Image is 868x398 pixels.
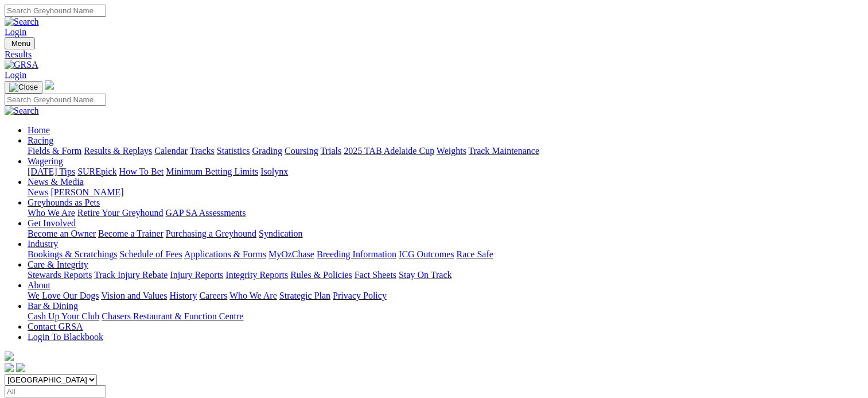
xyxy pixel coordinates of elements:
input: Search [5,5,106,17]
a: Integrity Reports [225,270,288,280]
a: Statistics [217,146,250,156]
a: Minimum Betting Limits [166,167,258,176]
img: GRSA [5,60,38,70]
a: Contact GRSA [28,322,83,331]
input: Search [5,94,106,106]
a: Injury Reports [170,270,223,280]
a: Fact Sheets [355,270,396,280]
a: Results & Replays [84,146,152,156]
a: Race Safe [456,249,493,259]
a: Bar & Dining [28,301,78,311]
div: Industry [28,249,863,260]
a: GAP SA Assessments [166,208,246,218]
div: Bar & Dining [28,311,863,322]
a: Track Maintenance [469,146,539,156]
a: [DATE] Tips [28,167,75,176]
button: Toggle navigation [5,81,42,94]
a: Tracks [190,146,215,156]
div: Care & Integrity [28,270,863,280]
a: Care & Integrity [28,260,88,269]
a: 2025 TAB Adelaide Cup [344,146,434,156]
a: Get Involved [28,218,76,228]
a: Careers [199,291,227,300]
a: Home [28,125,50,135]
a: Bookings & Scratchings [28,249,117,259]
div: Wagering [28,167,863,177]
a: Login [5,27,26,37]
a: Login [5,70,26,80]
a: Syndication [259,229,302,238]
a: Purchasing a Greyhound [166,229,256,238]
a: Racing [28,136,53,145]
img: logo-grsa-white.png [45,80,54,90]
a: History [169,291,197,300]
a: Become an Owner [28,229,96,238]
a: Track Injury Rebate [94,270,168,280]
a: [PERSON_NAME] [50,187,123,197]
a: How To Bet [119,167,164,176]
div: Get Involved [28,229,863,239]
a: Schedule of Fees [119,249,182,259]
a: Fields & Form [28,146,81,156]
a: Results [5,49,863,60]
a: About [28,280,50,290]
a: Stay On Track [399,270,451,280]
a: ICG Outcomes [399,249,454,259]
div: Racing [28,146,863,156]
a: Chasers Restaurant & Function Centre [102,311,243,321]
div: About [28,291,863,301]
a: Who We Are [28,208,75,218]
a: News [28,187,48,197]
img: facebook.svg [5,363,14,372]
a: Breeding Information [317,249,396,259]
a: Cash Up Your Club [28,311,99,321]
a: Rules & Policies [290,270,352,280]
img: Search [5,106,39,116]
a: Trials [320,146,341,156]
img: twitter.svg [16,363,25,372]
span: Menu [11,39,30,48]
a: News & Media [28,177,84,187]
a: Industry [28,239,58,249]
a: Wagering [28,156,63,166]
img: Close [9,83,38,92]
div: News & Media [28,187,863,198]
div: Greyhounds as Pets [28,208,863,218]
a: Grading [252,146,282,156]
a: Isolynx [260,167,288,176]
a: Greyhounds as Pets [28,198,100,207]
button: Toggle navigation [5,37,35,49]
a: Weights [437,146,466,156]
a: Retire Your Greyhound [77,208,164,218]
a: Who We Are [229,291,277,300]
img: logo-grsa-white.png [5,351,14,361]
a: Login To Blackbook [28,332,103,342]
img: Search [5,17,39,27]
a: SUREpick [77,167,116,176]
a: Coursing [285,146,318,156]
a: Strategic Plan [279,291,330,300]
a: Privacy Policy [333,291,387,300]
a: Stewards Reports [28,270,92,280]
a: Become a Trainer [98,229,164,238]
a: We Love Our Dogs [28,291,99,300]
a: Vision and Values [101,291,167,300]
input: Select date [5,385,106,397]
a: Calendar [154,146,188,156]
a: Applications & Forms [184,249,266,259]
a: MyOzChase [268,249,314,259]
